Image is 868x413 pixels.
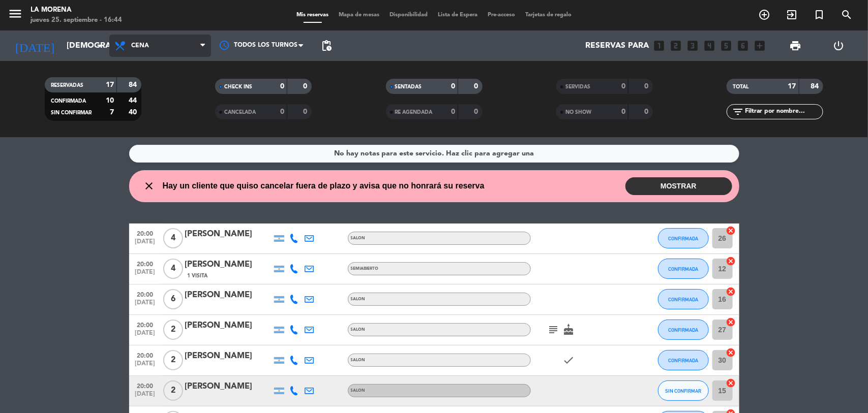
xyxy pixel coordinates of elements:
span: TOTAL [733,84,749,89]
strong: 0 [304,108,310,115]
span: 20:00 [133,319,158,330]
span: Hay un cliente que quiso cancelar fuera de plazo y avisa que no honrará su reserva [163,179,485,193]
div: [PERSON_NAME] [185,258,272,271]
span: CANCELADA [224,110,256,115]
i: cake [563,324,575,336]
i: looks_5 [720,39,733,52]
i: [DATE] [8,35,62,57]
i: check [563,354,575,366]
i: cancel [726,256,736,266]
span: SALON [351,389,366,393]
span: Tarjetas de regalo [520,12,577,18]
span: SALON [351,297,366,301]
span: SALON [351,328,366,332]
button: MOSTRAR [625,177,732,195]
span: [DATE] [133,269,158,280]
span: Mis reservas [291,12,334,18]
div: [PERSON_NAME] [185,380,272,393]
button: SIN CONFIRMAR [658,380,709,401]
span: [DATE] [133,391,158,402]
strong: 0 [621,108,625,115]
strong: 7 [110,109,114,116]
div: No hay notas para este servicio. Haz clic para agregar una [334,148,534,160]
strong: 0 [644,108,650,115]
span: Mapa de mesas [334,12,384,18]
div: jueves 25. septiembre - 16:44 [31,15,122,25]
span: SIN CONFIRMAR [665,388,701,394]
i: cancel [726,287,736,297]
span: CONFIRMADA [668,297,698,302]
span: 2 [163,320,183,340]
strong: 0 [474,108,480,115]
span: SENTADAS [395,84,422,89]
i: filter_list [732,106,744,118]
span: Lista de Espera [433,12,483,18]
div: [PERSON_NAME] [185,319,272,332]
span: CHECK INS [224,84,252,89]
input: Filtrar por nombre... [744,106,823,117]
strong: 0 [280,108,284,115]
i: add_box [754,39,767,52]
i: cancel [726,317,736,327]
span: [DATE] [133,238,158,250]
i: cancel [726,347,736,358]
span: CONFIRMADA [51,99,86,104]
i: arrow_drop_down [95,40,107,52]
div: [PERSON_NAME] [185,289,272,302]
strong: 0 [451,108,455,115]
span: SIN CONFIRMAR [51,110,92,115]
strong: 84 [811,83,821,90]
span: [DATE] [133,330,158,341]
i: looks_two [670,39,683,52]
strong: 0 [451,83,455,90]
strong: 0 [280,83,284,90]
i: exit_to_app [786,9,798,21]
span: SALON [351,358,366,362]
button: menu [8,6,23,25]
span: [DATE] [133,299,158,311]
span: RE AGENDADA [395,110,433,115]
i: looks_3 [686,39,700,52]
i: looks_6 [737,39,750,52]
strong: 0 [304,83,310,90]
i: turned_in_not [813,9,825,21]
span: pending_actions [320,40,333,52]
strong: 17 [106,81,114,88]
div: [PERSON_NAME] [185,350,272,363]
span: CONFIRMADA [668,266,698,272]
span: 2 [163,380,183,401]
i: cancel [726,226,736,236]
span: SALON [351,236,366,240]
span: RESERVADAS [51,83,83,88]
span: Reservas para [586,41,649,51]
strong: 10 [106,97,114,104]
span: Disponibilidad [384,12,433,18]
strong: 17 [788,83,796,90]
span: CONFIRMADA [668,327,698,333]
i: cancel [726,378,736,388]
span: 4 [163,259,183,279]
strong: 0 [474,83,480,90]
button: CONFIRMADA [658,228,709,248]
span: Pre-acceso [483,12,520,18]
i: search [841,9,853,21]
button: CONFIRMADA [658,350,709,370]
strong: 84 [129,81,139,88]
span: NO SHOW [565,110,591,115]
div: [PERSON_NAME] [185,228,272,241]
div: LOG OUT [817,30,860,61]
strong: 40 [129,109,139,116]
i: looks_one [653,39,666,52]
span: [DATE] [133,360,158,372]
span: SERVIDAS [565,84,590,89]
span: Cena [131,42,149,49]
span: 20:00 [133,379,158,391]
i: subject [548,324,560,336]
i: close [143,180,156,192]
i: power_settings_new [832,40,845,52]
strong: 0 [621,83,625,90]
button: CONFIRMADA [658,289,709,309]
i: looks_4 [703,39,716,52]
i: menu [8,6,23,21]
i: add_circle_outline [758,9,770,21]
